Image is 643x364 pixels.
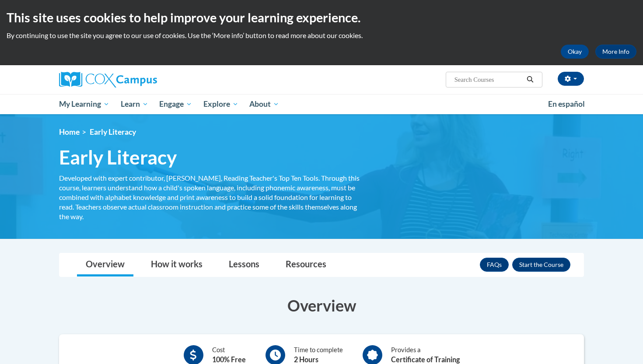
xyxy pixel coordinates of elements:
[480,258,509,272] a: FAQs
[524,74,537,85] button: Search
[154,94,198,114] a: Engage
[59,173,361,221] div: Developed with expert contributor, [PERSON_NAME], Reading Teacher's Top Ten Tools. Through this c...
[53,94,115,114] a: My Learning
[77,253,133,276] a: Overview
[7,9,636,26] h2: This site uses cookies to help improve your learning experience.
[59,72,157,87] img: Cox Campus
[548,99,585,108] span: En español
[142,253,211,276] a: How it works
[454,74,524,85] input: Search Courses
[558,72,584,86] button: Account Settings
[198,94,244,114] a: Explore
[46,94,597,114] div: Main menu
[59,127,80,136] a: Home
[121,99,148,109] span: Learn
[244,94,285,114] a: About
[59,72,225,87] a: Cox Campus
[59,294,584,316] h3: Overview
[249,99,279,109] span: About
[294,355,318,364] b: 2 Hours
[391,355,460,364] b: Certificate of Training
[220,253,268,276] a: Lessons
[59,146,177,169] span: Early Literacy
[542,95,591,113] a: En español
[115,94,154,114] a: Learn
[7,31,636,40] p: By continuing to use the site you agree to our use of cookies. Use the ‘More info’ button to read...
[159,99,192,109] span: Engage
[212,355,246,364] b: 100% Free
[595,45,636,59] a: More Info
[203,99,238,109] span: Explore
[59,99,109,109] span: My Learning
[512,258,570,272] button: Enroll
[90,127,136,136] span: Early Literacy
[277,253,335,276] a: Resources
[561,45,589,59] button: Okay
